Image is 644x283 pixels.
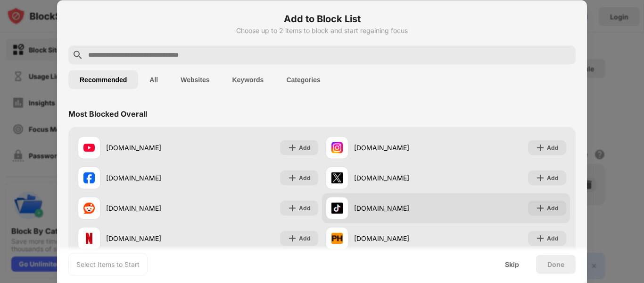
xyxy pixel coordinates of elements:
img: favicons [331,202,343,214]
div: Add [299,233,311,243]
img: favicons [83,202,95,214]
img: favicons [331,172,343,183]
h6: Add to Block List [68,11,576,26]
img: favicons [331,142,343,153]
img: favicons [83,172,95,183]
button: Recommended [68,70,138,89]
div: Add [547,233,559,243]
div: Most Blocked Overall [68,109,147,118]
div: [DOMAIN_NAME] [354,173,446,183]
div: Skip [505,260,519,268]
div: Add [299,143,311,152]
div: [DOMAIN_NAME] [354,143,446,153]
button: Categories [275,70,331,89]
button: Keywords [221,70,275,89]
div: [DOMAIN_NAME] [354,233,446,243]
img: favicons [83,232,95,244]
div: Add [547,203,559,213]
div: Add [299,203,311,213]
div: [DOMAIN_NAME] [106,203,198,213]
div: [DOMAIN_NAME] [106,143,198,153]
button: Websites [169,70,221,89]
div: [DOMAIN_NAME] [106,233,198,243]
div: Add [299,173,311,182]
div: Add [547,143,559,152]
img: search.svg [72,49,83,60]
div: Select Items to Start [76,259,140,269]
div: [DOMAIN_NAME] [106,173,198,183]
div: [DOMAIN_NAME] [354,203,446,213]
div: Choose up to 2 items to block and start regaining focus [68,26,576,34]
button: All [138,70,169,89]
img: favicons [83,142,95,153]
div: Add [547,173,559,182]
div: Done [547,260,564,268]
img: favicons [331,232,343,244]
